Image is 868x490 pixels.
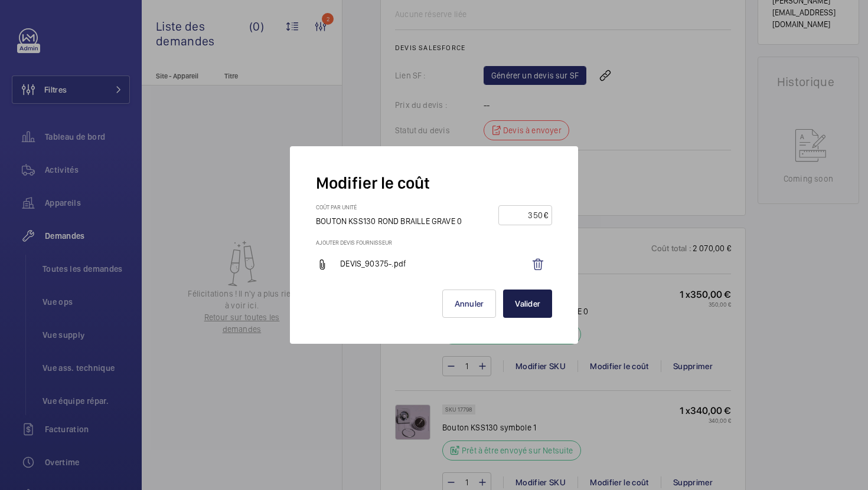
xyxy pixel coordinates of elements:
input: -- [502,206,544,225]
p: DEVIS_90375-.pdf [340,258,524,272]
button: Valider [503,290,552,318]
h3: Coût par unité [316,203,474,215]
button: Annuler [442,290,497,318]
h2: Modifier le coût [316,172,552,194]
span: BOUTON KSS130 ROND BRAILLE GRAVE 0 [316,216,462,226]
h3: Ajouter devis fournisseur [316,239,552,246]
div: € [544,209,548,221]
